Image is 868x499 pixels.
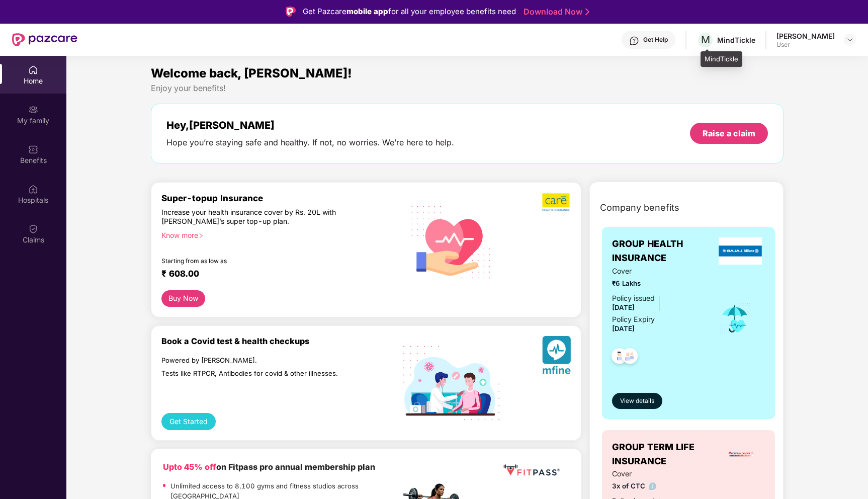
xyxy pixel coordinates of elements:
div: User [776,41,835,49]
div: ₹ 608.00 [161,268,390,280]
img: icon [719,302,751,336]
img: svg+xml;base64,PHN2ZyBpZD0iQmVuZWZpdHMiIHhtbG5zPSJodHRwOi8vd3d3LnczLm9yZy8yMDAwL3N2ZyIgd2lkdGg9Ij... [28,144,38,154]
div: Know more [161,231,394,238]
img: Logo [286,7,296,17]
div: Get Pazcare for all your employee benefits need [303,6,516,18]
img: svg+xml;base64,PHN2ZyB4bWxucz0iaHR0cDovL3d3dy53My5vcmcvMjAwMC9zdmciIHdpZHRoPSI0OC45NDMiIGhlaWdodD... [618,345,642,370]
strong: mobile app [346,7,388,16]
img: svg+xml;base64,PHN2ZyBpZD0iSG9zcGl0YWxzIiB4bWxucz0iaHR0cDovL3d3dy53My5vcmcvMjAwMC9zdmciIHdpZHRoPS... [28,184,38,194]
img: svg+xml;base64,PHN2ZyB4bWxucz0iaHR0cDovL3d3dy53My5vcmcvMjAwMC9zdmciIHhtbG5zOnhsaW5rPSJodHRwOi8vd3... [403,193,499,290]
span: [DATE] [612,324,635,332]
span: GROUP HEALTH INSURANCE [612,237,716,266]
span: Cover [612,266,705,277]
span: 3x of CTC [612,481,705,491]
div: Policy Expiry [612,314,655,325]
span: ₹6 Lakhs [612,278,705,289]
img: info [649,482,657,490]
div: Hey, [PERSON_NAME] [166,119,454,131]
span: right [198,233,204,238]
span: GROUP TERM LIFE INSURANCE [612,440,718,469]
div: Tests like RTPCR, Antibodies for covid & other illnesses. [161,369,357,378]
img: svg+xml;base64,PHN2ZyBpZD0iSGVscC0zMngzMiIgeG1sbnM9Imh0dHA6Ly93d3cudzMub3JnLzIwMDAvc3ZnIiB3aWR0aD... [629,36,639,46]
div: Raise a claim [703,128,755,139]
img: svg+xml;base64,PHN2ZyB3aWR0aD0iMjAiIGhlaWdodD0iMjAiIHZpZXdCb3g9IjAgMCAyMCAyMCIgZmlsbD0ibm9uZSIgeG... [28,105,38,115]
img: svg+xml;base64,PHN2ZyBpZD0iQ2xhaW0iIHhtbG5zPSJodHRwOi8vd3d3LnczLm9yZy8yMDAwL3N2ZyIgd2lkdGg9IjIwIi... [28,224,38,234]
span: View details [620,396,654,406]
img: svg+xml;base64,PHN2ZyBpZD0iRHJvcGRvd24tMzJ4MzIiIHhtbG5zPSJodHRwOi8vd3d3LnczLm9yZy8yMDAwL3N2ZyIgd2... [846,36,854,44]
b: Upto 45% off [163,462,216,472]
img: svg+xml;base64,PHN2ZyB4bWxucz0iaHR0cDovL3d3dy53My5vcmcvMjAwMC9zdmciIHhtbG5zOnhsaW5rPSJodHRwOi8vd3... [542,336,571,378]
a: Download Now [524,7,586,17]
div: Hope you’re staying safe and healthy. If not, no worries. We’re here to help. [166,137,454,148]
button: Get Started [161,413,216,430]
b: on Fitpass pro annual membership plan [163,462,375,472]
div: Enjoy your benefits! [151,83,784,94]
div: MindTickle [717,35,755,45]
span: M [701,34,710,46]
img: svg+xml;base64,PHN2ZyB4bWxucz0iaHR0cDovL3d3dy53My5vcmcvMjAwMC9zdmciIHdpZHRoPSI0OC45NDMiIGhlaWdodD... [607,345,632,370]
img: b5dec4f62d2307b9de63beb79f102df3.png [542,193,571,212]
div: Book a Covid test & health checkups [161,336,400,346]
img: New Pazcare Logo [12,33,77,46]
img: fppp.png [501,461,562,479]
img: svg+xml;base64,PHN2ZyB4bWxucz0iaHR0cDovL3d3dy53My5vcmcvMjAwMC9zdmciIHdpZHRoPSIxOTIiIGhlaWdodD0iMT... [403,346,499,420]
img: insurerLogo [728,441,755,468]
button: Buy Now [161,290,205,307]
img: Stroke [585,7,589,17]
span: Welcome back, [PERSON_NAME]! [151,66,352,80]
div: MindTickle [701,51,742,67]
img: insurerLogo [719,237,762,265]
span: Company benefits [600,201,679,215]
div: Powered by [PERSON_NAME]. [161,356,357,365]
span: [DATE] [612,303,635,311]
div: [PERSON_NAME] [776,31,835,41]
div: Increase your health insurance cover by Rs. 20L with [PERSON_NAME]’s super top-up plan. [161,208,357,226]
div: Policy issued [612,293,655,304]
div: Get Help [643,36,668,44]
div: Starting from as low as [161,257,358,264]
div: Super-topup Insurance [161,193,400,203]
span: Cover [612,468,705,479]
button: View details [612,393,662,409]
img: svg+xml;base64,PHN2ZyBpZD0iSG9tZSIgeG1sbnM9Imh0dHA6Ly93d3cudzMub3JnLzIwMDAvc3ZnIiB3aWR0aD0iMjAiIG... [28,65,38,75]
